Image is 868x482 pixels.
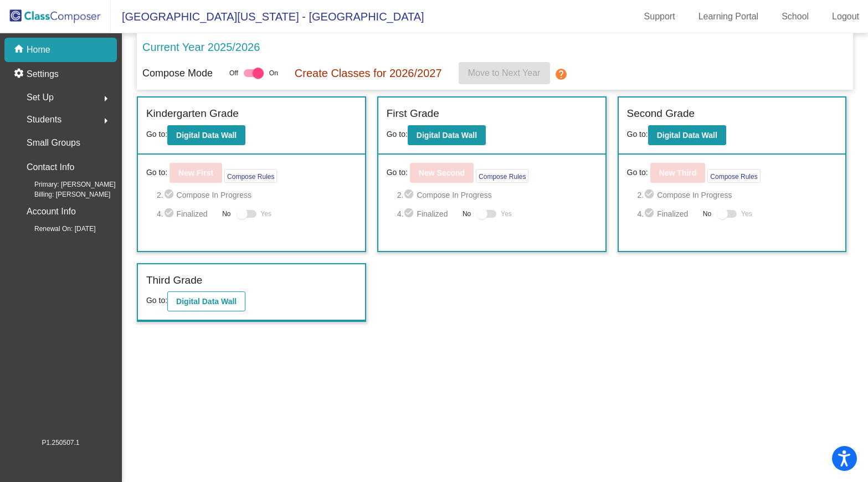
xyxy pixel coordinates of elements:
button: New Second [410,163,474,183]
span: [GEOGRAPHIC_DATA][US_STATE] - [GEOGRAPHIC_DATA] [111,8,424,25]
button: New First [170,163,222,183]
mat-icon: help [554,68,568,81]
mat-icon: arrow_right [99,114,112,127]
button: Digital Data Wall [648,125,726,145]
span: On [269,68,278,78]
a: School [773,8,818,25]
span: Move to Next Year [468,68,541,78]
span: Yes [741,207,752,221]
label: Second Grade [627,106,695,122]
p: Settings [27,68,59,81]
mat-icon: check_circle [163,188,177,202]
a: Learning Portal [690,8,768,25]
button: Compose Rules [707,169,760,183]
span: Renewal On: [DATE] [17,224,95,234]
mat-icon: home [13,43,27,57]
span: No [222,209,230,219]
span: 2. Compose In Progress [637,188,837,202]
button: Move to Next Year [459,62,550,84]
b: New Third [659,168,697,177]
b: Digital Data Wall [176,131,237,140]
span: 2. Compose In Progress [397,188,597,202]
button: Digital Data Wall [167,291,245,311]
p: Compose Mode [142,66,213,81]
p: Contact Info [27,160,74,175]
span: Go to: [627,130,648,139]
span: Yes [261,207,272,221]
span: Primary: [PERSON_NAME] [17,180,116,189]
span: Go to: [146,130,167,139]
p: Small Groups [27,135,80,151]
button: Digital Data Wall [167,125,245,145]
a: Support [635,8,684,25]
mat-icon: check_circle [644,188,657,202]
span: Yes [501,207,512,221]
button: New Third [650,163,706,183]
span: 4. Finalized [637,207,697,221]
span: Billing: [PERSON_NAME] [17,189,110,199]
span: 4. Finalized [157,207,217,221]
button: Compose Rules [224,169,277,183]
span: Go to: [146,167,167,178]
span: 2. Compose In Progress [157,188,357,202]
span: 4. Finalized [397,207,457,221]
mat-icon: check_circle [403,207,417,221]
b: New First [178,168,213,177]
span: Go to: [387,167,408,178]
mat-icon: check_circle [403,188,417,202]
button: Compose Rules [476,169,528,183]
a: Logout [823,8,868,25]
mat-icon: check_circle [163,207,177,221]
p: Create Classes for 2026/2027 [295,65,442,81]
span: No [463,209,471,219]
label: Third Grade [146,273,202,289]
button: Digital Data Wall [408,125,486,145]
b: New Second [419,168,465,177]
span: Off [229,68,238,78]
mat-icon: settings [13,68,27,81]
b: Digital Data Wall [657,131,717,140]
b: Digital Data Wall [417,131,477,140]
label: First Grade [387,106,439,122]
span: Go to: [627,167,648,178]
span: Go to: [146,296,167,305]
p: Account Info [27,204,76,219]
p: Current Year 2025/2026 [142,39,260,55]
label: Kindergarten Grade [146,106,239,122]
mat-icon: check_circle [644,207,657,221]
b: Digital Data Wall [176,297,237,306]
span: Go to: [387,130,408,139]
span: No [703,209,711,219]
span: Students [27,112,61,127]
p: Home [27,43,50,57]
mat-icon: arrow_right [99,92,112,105]
span: Set Up [27,90,54,105]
